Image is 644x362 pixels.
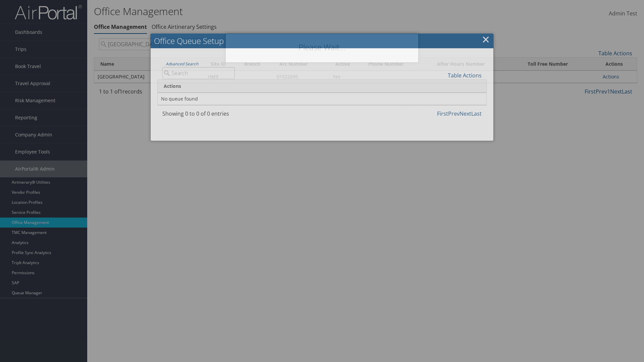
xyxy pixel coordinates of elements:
a: First [437,110,448,117]
th: Actions [158,80,486,93]
a: Column Visibility [398,92,486,103]
a: × [482,33,490,46]
a: Prev [448,110,460,117]
a: Next [460,110,471,117]
h2: Office Queue Setup [151,34,493,48]
a: Table Actions [448,72,482,79]
a: Page Length [398,103,486,114]
td: No queue found [158,93,486,105]
div: Showing 0 to 0 of 0 entries [162,110,235,121]
a: New Record [398,80,486,92]
a: Advanced Search [166,61,198,67]
a: Last [471,110,482,117]
input: Advanced Search [162,67,235,79]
